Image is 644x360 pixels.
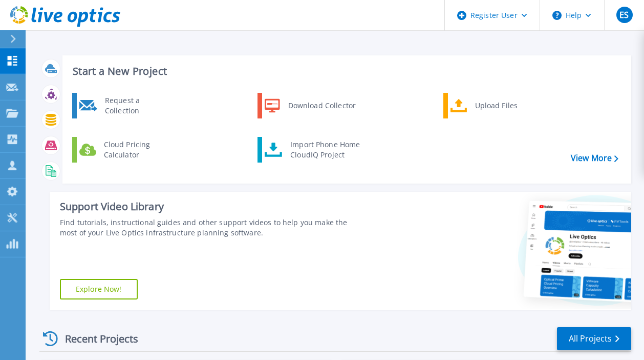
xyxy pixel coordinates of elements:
div: Upload Files [470,95,546,116]
a: Request a Collection [72,93,177,118]
a: Download Collector [257,93,362,118]
a: View More [571,153,618,163]
div: Download Collector [283,95,360,116]
a: Cloud Pricing Calculator [72,137,177,163]
div: Find tutorials, instructional guides and other support videos to help you make the most of your L... [60,217,362,238]
div: Request a Collection [100,95,175,116]
span: ES [619,11,629,19]
div: Support Video Library [60,200,362,213]
div: Recent Projects [39,326,152,351]
a: All Projects [557,327,631,350]
div: Cloud Pricing Calculator [99,139,175,160]
a: Upload Files [443,93,548,118]
a: Explore Now! [60,279,138,299]
h3: Start a New Project [73,66,618,77]
div: Import Phone Home CloudIQ Project [285,139,365,160]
